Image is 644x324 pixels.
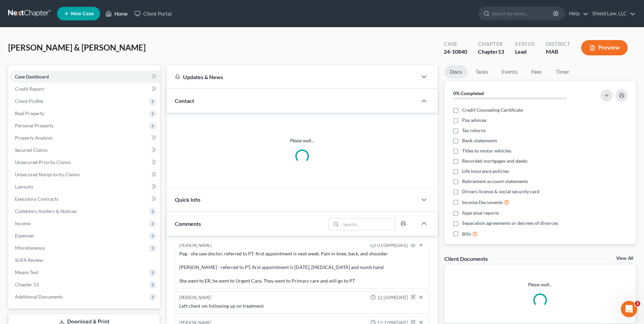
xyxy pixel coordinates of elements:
a: Events [496,65,523,78]
a: Unsecured Priority Claims [10,156,160,168]
span: Unsecured Priority Claims [15,159,71,165]
a: Property Analysis [10,132,160,144]
a: Home [102,7,131,20]
span: New Case [71,11,94,16]
a: View All [616,256,633,261]
span: Case Dashboard [15,74,49,79]
span: Contact [175,97,194,104]
span: Secured Claims [15,147,48,153]
div: Peg - she saw doctor, referred to PT. first appointment is next week. Pain in knee, back, and sho... [179,250,425,284]
div: Status [515,40,535,48]
div: 24-10840 [444,48,467,56]
input: Search... [341,218,395,230]
a: Fees [526,65,548,78]
span: Executory Contracts [15,196,58,202]
span: Codebtors Insiders & Notices [15,208,77,214]
span: Expenses [15,233,34,238]
button: Preview [581,40,628,55]
span: SOFA Review [15,257,43,263]
span: Appraisal reports [462,210,499,216]
div: Case [444,40,467,48]
a: Tasks [470,65,494,78]
a: Credit Report [10,83,160,95]
a: Unsecured Nonpriority Claims [10,168,160,181]
div: Lead [515,48,535,56]
a: Executory Contracts [10,193,160,205]
span: Drivers license & social security card [462,188,539,195]
a: Docs [444,65,467,78]
strong: 0% Completed [453,90,484,96]
span: Credit Counseling Certificate [462,107,523,113]
span: Separation agreements or decrees of divorces [462,220,558,227]
a: Lawsuits [10,181,160,193]
span: 3 [635,301,640,306]
span: Comments [175,220,201,227]
span: Personal Property [15,123,54,128]
span: Income [15,220,31,226]
span: Bank statements [462,137,497,144]
div: Client Documents [444,255,488,262]
span: 01:08PM[DATE] [377,242,408,249]
span: Titles to motor vehicles [462,147,511,154]
div: Updates & News [175,73,409,80]
a: Secured Claims [10,144,160,156]
a: Timer [550,65,575,78]
span: Means Test [15,269,38,275]
span: Additional Documents [15,294,63,300]
a: Case Dashboard [10,71,160,83]
a: SOFA Review [10,254,160,266]
span: Miscellaneous [15,245,45,251]
div: District [546,40,570,48]
div: Left client vm following up on treatment [179,303,425,309]
span: Income Documents [462,199,503,206]
span: Credit Report [15,86,44,92]
a: Shield Law, LLC [589,7,636,20]
div: [PERSON_NAME] [179,294,211,301]
span: Lawsuits [15,184,33,190]
span: Property Analysis [15,135,53,141]
span: 12:26PM[DATE] [377,294,408,301]
span: Quick Info [175,196,200,203]
div: Chapter [478,40,504,48]
a: Help [566,7,588,20]
span: Life insurance policies [462,168,509,175]
span: Chapter 13 [15,282,39,287]
span: Unsecured Nonpriority Claims [15,172,80,177]
p: Please wait... [444,281,636,288]
span: Client Profile [15,98,43,104]
div: [PERSON_NAME] [179,242,211,249]
div: Chapter [478,48,504,56]
span: Bills [462,231,471,237]
span: Pay advices [462,117,486,124]
span: [PERSON_NAME] & [PERSON_NAME] [8,42,146,52]
span: Retirement account statements [462,178,528,185]
span: 13 [498,48,504,55]
span: Recorded mortgages and deeds [462,158,528,164]
a: Client Portal [131,7,175,20]
div: MAB [546,48,570,56]
input: Search by name... [492,7,554,20]
p: Please wait... [175,137,429,144]
span: Tax returns [462,127,486,134]
span: Real Property [15,110,44,116]
iframe: Intercom live chat [621,301,637,317]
